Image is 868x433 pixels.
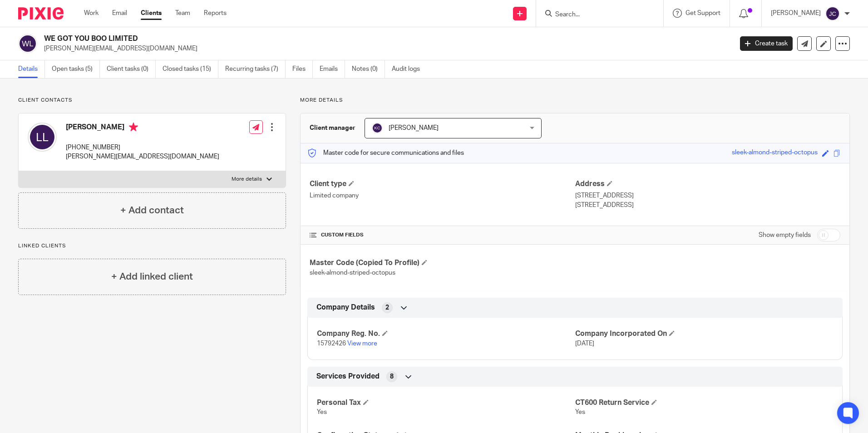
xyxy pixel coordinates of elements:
a: Recurring tasks (7) [225,60,286,78]
p: [PERSON_NAME] [771,9,821,18]
p: [PHONE_NUMBER] [66,143,219,152]
i: Primary [129,123,138,132]
p: [STREET_ADDRESS] [575,201,840,210]
span: 15792426 [317,340,346,347]
p: Client contacts [18,97,286,104]
span: Yes [575,409,585,415]
span: Company Details [316,303,375,312]
img: svg%3E [825,6,840,21]
a: Work [84,9,99,18]
a: Clients [141,9,162,18]
h4: Company Reg. No. [317,329,575,339]
a: Details [18,60,45,78]
h4: [PERSON_NAME] [66,123,219,134]
p: Master code for secure communications and files [307,148,464,157]
img: svg%3E [28,123,57,152]
a: Open tasks (5) [52,60,100,78]
span: [PERSON_NAME] [389,125,439,131]
h4: Address [575,179,840,189]
h3: Client manager [310,123,355,133]
h4: Client type [310,179,575,189]
a: Emails [320,60,345,78]
h4: CUSTOM FIELDS [310,231,575,239]
h4: Master Code (Copied To Profile) [310,258,575,268]
p: [STREET_ADDRESS] [575,191,840,200]
p: Limited company [310,191,575,200]
a: Team [175,9,190,18]
span: 8 [390,372,394,381]
a: Client tasks (0) [107,60,156,78]
p: [PERSON_NAME][EMAIL_ADDRESS][DOMAIN_NAME] [44,44,726,53]
h2: WE GOT YOU BOO LIMITED [44,34,590,44]
a: Closed tasks (15) [163,60,218,78]
a: Audit logs [392,60,427,78]
a: Email [112,9,127,18]
span: 2 [385,303,389,312]
p: More details [300,97,850,104]
span: Services Provided [316,372,380,381]
label: Show empty fields [759,231,811,240]
a: View more [347,340,377,347]
span: Get Support [686,10,720,16]
h4: + Add contact [120,203,184,217]
div: sleek-almond-striped-octopus [732,148,818,158]
img: svg%3E [372,123,383,133]
span: sleek-almond-striped-octopus [310,270,395,276]
p: More details [232,176,262,183]
a: Notes (0) [352,60,385,78]
span: [DATE] [575,340,594,347]
h4: + Add linked client [111,270,193,284]
input: Search [554,11,636,19]
a: Reports [204,9,227,18]
img: Pixie [18,7,64,20]
span: Yes [317,409,327,415]
a: Files [292,60,313,78]
h4: Company Incorporated On [575,329,833,339]
h4: CT600 Return Service [575,398,833,408]
h4: Personal Tax [317,398,575,408]
a: Create task [740,36,793,51]
img: svg%3E [18,34,37,53]
p: [PERSON_NAME][EMAIL_ADDRESS][DOMAIN_NAME] [66,152,219,161]
p: Linked clients [18,242,286,250]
